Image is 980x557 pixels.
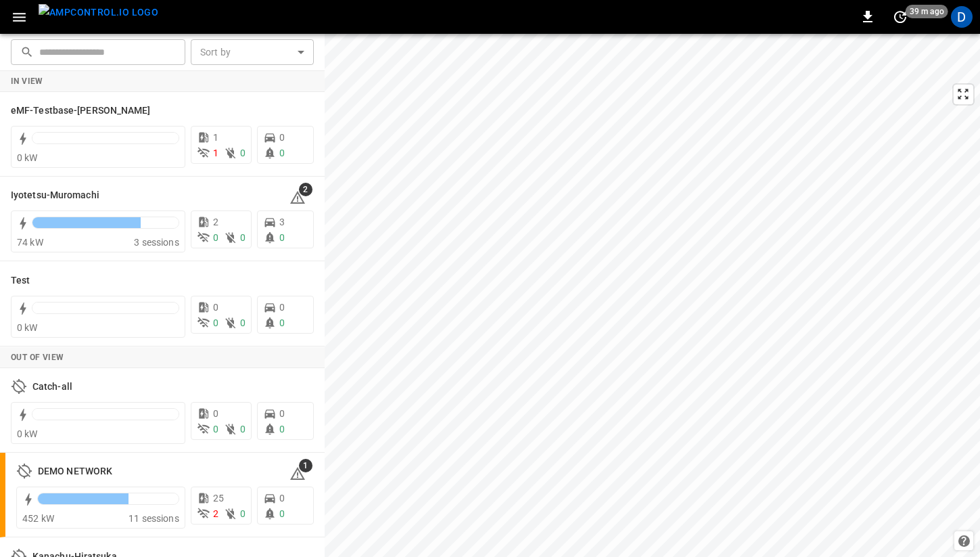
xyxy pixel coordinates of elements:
span: 0 [213,232,218,243]
img: ampcontrol.io logo [39,4,158,21]
span: 74 kW [17,237,43,248]
span: 0 [279,493,285,504]
span: 1 [213,132,218,143]
span: 0 [279,408,285,419]
h6: Catch-all [32,380,72,395]
span: 0 [240,424,246,435]
span: 0 [213,408,218,419]
span: 0 [240,232,246,243]
h6: DEMO NETWORK [38,464,112,479]
span: 0 [240,317,246,328]
span: 1 [213,148,218,158]
span: 0 [279,317,285,328]
h6: Test [11,273,30,288]
span: 3 sessions [134,237,179,248]
span: 0 [279,232,285,243]
span: 2 [213,508,218,519]
span: 11 sessions [129,513,179,524]
h6: eMF-Testbase-Musashimurayama [11,104,151,118]
span: 0 [240,148,246,158]
button: set refresh interval [889,6,911,28]
strong: In View [11,76,43,86]
h6: Iyotetsu-Muromachi [11,188,99,203]
span: 452 kW [22,513,54,524]
span: 0 kW [17,152,38,163]
span: 2 [299,183,312,196]
span: 0 [213,302,218,313]
span: 0 [279,424,285,435]
span: 0 [279,132,285,143]
span: 3 [279,217,285,227]
span: 25 [213,493,224,504]
span: 0 [279,508,285,519]
strong: Out of View [11,353,64,362]
span: 0 kW [17,322,38,333]
span: 2 [213,217,218,227]
span: 0 [240,508,246,519]
span: 0 [279,148,285,158]
span: 0 [213,424,218,435]
span: 39 m ago [906,5,948,18]
span: 0 [279,302,285,313]
div: profile-icon [951,6,973,28]
span: 0 kW [17,428,38,439]
span: 0 [213,317,218,328]
canvas: Map [325,34,980,557]
span: 1 [299,459,312,472]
